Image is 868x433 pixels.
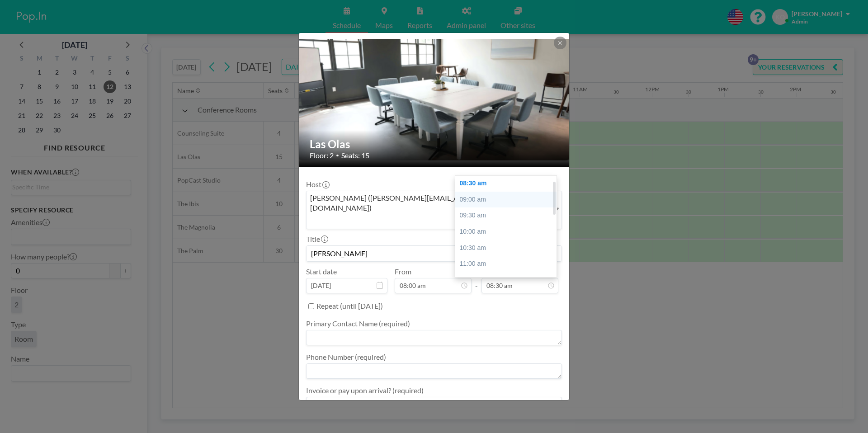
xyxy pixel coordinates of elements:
img: 537.png [299,39,570,161]
label: Repeat (until [DATE]) [316,301,383,311]
label: Title [306,235,327,244]
div: Search for option [307,191,561,229]
input: Kyle's reservation [307,246,561,261]
div: 08:30 am [455,175,561,192]
span: • [336,152,339,159]
div: 10:00 am [455,224,561,240]
input: Search for option [307,215,547,227]
span: Seats: 15 [341,151,369,160]
span: [PERSON_NAME] ([PERSON_NAME][EMAIL_ADDRESS][DOMAIN_NAME]) [308,193,546,213]
div: 11:30 am [455,272,561,288]
span: Floor: 2 [310,151,334,160]
label: Primary Contact Name (required) [306,319,410,328]
label: From [395,267,411,276]
div: 11:00 am [455,256,561,272]
label: Invoice or pay upon arrival? (required) [306,386,424,395]
label: Phone Number (required) [306,353,386,362]
h2: Las Olas [310,137,559,151]
label: Host [306,180,329,189]
span: - [475,270,478,290]
div: 10:30 am [455,240,561,256]
div: 09:00 am [455,192,561,208]
div: 09:30 am [455,207,561,224]
label: Start date [306,267,337,276]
